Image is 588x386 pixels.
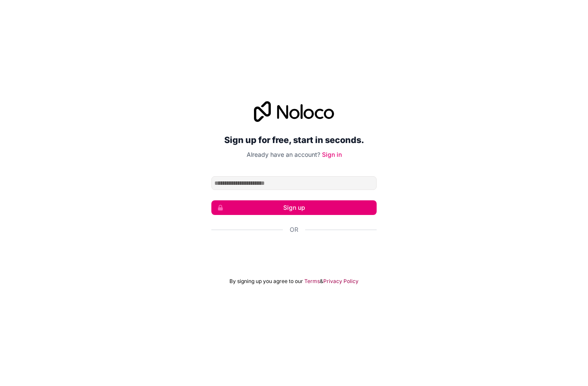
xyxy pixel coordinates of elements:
[211,176,377,190] input: Email address
[320,278,323,285] span: &
[304,278,320,285] a: Terms
[211,132,377,148] h2: Sign up for free, start in seconds.
[323,278,359,285] a: Privacy Policy
[229,278,303,285] span: By signing up you agree to our
[322,151,342,158] a: Sign in
[290,225,298,234] span: Or
[211,200,377,215] button: Sign up
[247,151,320,158] span: Already have an account?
